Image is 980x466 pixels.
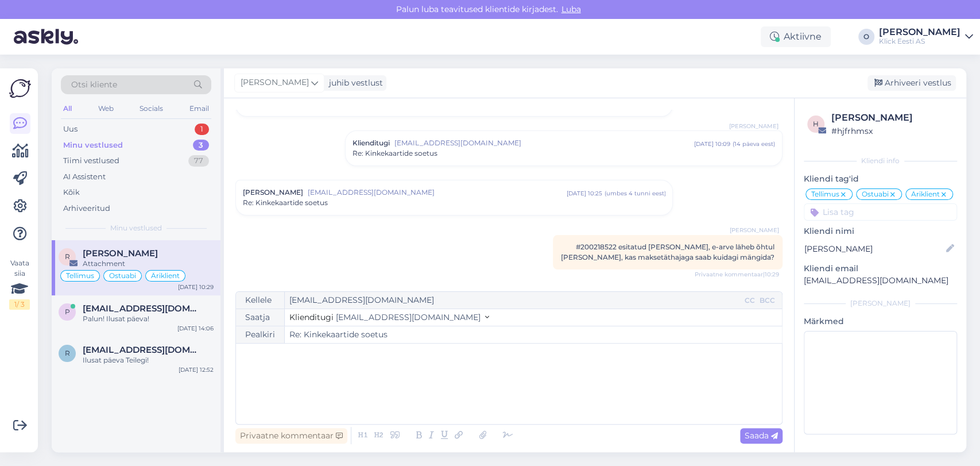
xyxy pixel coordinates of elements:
[804,173,957,185] p: Kliendi tag'id
[65,349,70,357] span: r
[63,124,78,135] div: Uus
[862,191,889,198] span: Ostuabi
[83,355,214,365] div: Ilusat päeva Teilegi!
[867,75,956,91] div: Arhiveeri vestlus
[353,138,390,148] span: Klienditugi
[9,258,30,310] div: Vaata siia
[879,28,960,37] div: [PERSON_NAME]
[110,223,162,233] span: Minu vestlused
[813,120,819,128] span: h
[65,307,70,316] span: P
[71,79,117,91] span: Otsi kliente
[109,272,136,279] span: Ostuabi
[177,324,214,333] div: [DATE] 14:06
[63,155,119,167] div: Tiimi vestlused
[733,140,775,148] div: ( 14 päeva eest )
[193,140,209,151] div: 3
[336,312,481,322] span: [EMAIL_ADDRESS][DOMAIN_NAME]
[9,299,30,310] div: 1 / 3
[324,77,383,89] div: juhib vestlust
[83,303,202,314] span: Puhtaltsinule@gmail.com
[804,298,957,309] div: [PERSON_NAME]
[353,148,437,159] span: Re: Kinkekaartide soetus
[236,309,285,326] div: Saatja
[858,29,874,45] div: O
[179,365,214,374] div: [DATE] 12:52
[742,295,757,306] div: CC
[151,272,180,279] span: Äriklient
[695,270,779,279] span: Privaatne kommentaar | 10:29
[757,295,777,306] div: BCC
[879,28,973,46] a: [PERSON_NAME]Klick Eesti AS
[235,428,347,444] div: Privaatne kommentaar
[65,252,70,261] span: R
[9,78,31,99] img: Askly Logo
[831,125,954,137] div: # hjfrhmsx
[811,191,839,198] span: Tellimus
[729,122,778,130] span: [PERSON_NAME]
[879,37,960,46] div: Klick Eesti AS
[285,292,742,309] input: Recepient...
[63,140,123,151] div: Minu vestlused
[804,242,944,255] input: Lisa nimi
[694,140,730,148] div: [DATE] 10:09
[236,326,285,343] div: Pealkiri
[761,26,831,47] div: Aktiivne
[195,124,209,135] div: 1
[83,259,214,269] div: Attachment
[83,248,158,259] span: Rauno Põld
[604,189,665,198] div: ( umbes 4 tunni eest )
[83,345,202,355] span: renku007@hotmail.com
[289,311,489,323] button: Klienditugi [EMAIL_ADDRESS][DOMAIN_NAME]
[804,263,957,275] p: Kliendi email
[66,272,94,279] span: Tellimus
[289,312,334,322] span: Klienditugi
[745,430,778,441] span: Saada
[730,226,779,234] span: [PERSON_NAME]
[137,101,165,116] div: Socials
[911,191,940,198] span: Äriklient
[188,155,209,167] div: 77
[63,171,106,183] div: AI Assistent
[243,198,328,208] span: Re: Kinkekaartide soetus
[804,203,957,221] input: Lisa tag
[561,242,774,261] span: #200218522 esitatud [PERSON_NAME], e-arve läheb õhtul [PERSON_NAME], kas maksetäthajaga saab kuid...
[61,101,74,116] div: All
[394,138,694,148] span: [EMAIL_ADDRESS][DOMAIN_NAME]
[558,4,584,14] span: Luba
[308,187,566,198] span: [EMAIL_ADDRESS][DOMAIN_NAME]
[804,156,957,166] div: Kliendi info
[804,225,957,237] p: Kliendi nimi
[566,189,602,198] div: [DATE] 10:25
[804,315,957,328] p: Märkmed
[96,101,116,116] div: Web
[83,314,214,324] div: Palun! Ilusat päeva!
[187,101,211,116] div: Email
[241,76,309,89] span: [PERSON_NAME]
[178,283,214,291] div: [DATE] 10:29
[63,203,110,214] div: Arhiveeritud
[63,187,80,198] div: Kõik
[831,111,954,125] div: [PERSON_NAME]
[236,292,285,309] div: Kellele
[285,326,782,343] input: Write subject here...
[804,275,957,287] p: [EMAIL_ADDRESS][DOMAIN_NAME]
[243,187,303,198] span: [PERSON_NAME]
